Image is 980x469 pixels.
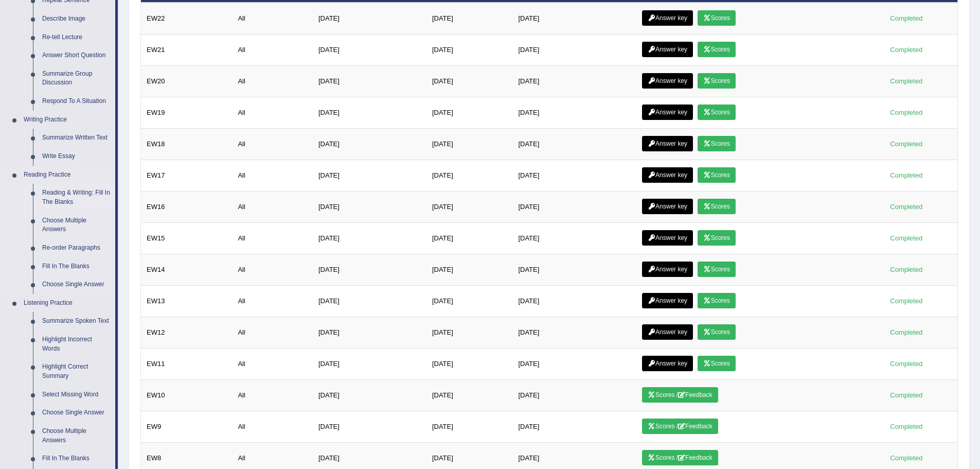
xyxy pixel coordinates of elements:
[642,10,693,26] a: Answer key
[313,286,426,317] td: [DATE]
[232,192,313,223] td: All
[512,286,636,317] td: [DATE]
[313,411,426,443] td: [DATE]
[38,65,115,92] a: Summarize Group Discussion
[426,380,512,411] td: [DATE]
[313,254,426,286] td: [DATE]
[141,254,233,286] td: EW14
[38,257,115,276] a: Fill In The Blanks
[642,387,718,403] a: Scores /Feedback
[512,97,636,129] td: [DATE]
[426,192,512,223] td: [DATE]
[38,312,115,331] a: Summarize Spoken Text
[886,358,926,369] div: Completed
[38,184,115,211] a: Reading & Writing: Fill In The Blanks
[38,129,115,147] a: Summarize Written Text
[698,230,736,246] a: Scores
[38,358,115,385] a: Highlight Correct Summary
[512,380,636,411] td: [DATE]
[698,42,736,57] a: Scores
[232,34,313,66] td: All
[642,230,693,246] a: Answer key
[141,66,233,97] td: EW20
[38,275,115,294] a: Choose Single Answer
[886,233,926,244] div: Completed
[38,449,115,468] a: Fill In The Blanks
[642,419,718,434] a: Scores /Feedback
[232,317,313,349] td: All
[642,324,693,340] a: Answer key
[38,212,115,239] a: Choose Multiple Answers
[886,453,926,463] div: Completed
[642,199,693,214] a: Answer key
[141,3,233,34] td: EW22
[426,349,512,380] td: [DATE]
[141,223,233,254] td: EW15
[313,192,426,223] td: [DATE]
[642,105,693,120] a: Answer key
[642,293,693,308] a: Answer key
[886,170,926,181] div: Completed
[512,66,636,97] td: [DATE]
[698,136,736,151] a: Scores
[232,3,313,34] td: All
[313,129,426,160] td: [DATE]
[886,296,926,306] div: Completed
[886,13,926,24] div: Completed
[313,223,426,254] td: [DATE]
[19,111,115,129] a: Writing Practice
[141,411,233,443] td: EW9
[232,254,313,286] td: All
[698,199,736,214] a: Scores
[38,404,115,422] a: Choose Single Answer
[232,411,313,443] td: All
[698,105,736,120] a: Scores
[698,293,736,308] a: Scores
[426,254,512,286] td: [DATE]
[313,160,426,192] td: [DATE]
[886,76,926,86] div: Completed
[642,450,718,465] a: Scores /Feedback
[38,422,115,449] a: Choose Multiple Answers
[38,46,115,65] a: Answer Short Question
[512,129,636,160] td: [DATE]
[313,34,426,66] td: [DATE]
[642,136,693,151] a: Answer key
[886,201,926,212] div: Completed
[232,97,313,129] td: All
[232,380,313,411] td: All
[232,66,313,97] td: All
[141,160,233,192] td: EW17
[141,380,233,411] td: EW10
[886,264,926,275] div: Completed
[232,160,313,192] td: All
[642,73,693,89] a: Answer key
[512,160,636,192] td: [DATE]
[698,10,736,26] a: Scores
[886,421,926,432] div: Completed
[141,192,233,223] td: EW16
[698,356,736,371] a: Scores
[38,331,115,358] a: Highlight Incorrect Words
[313,66,426,97] td: [DATE]
[426,66,512,97] td: [DATE]
[141,97,233,129] td: EW19
[38,147,115,166] a: Write Essay
[426,411,512,443] td: [DATE]
[426,317,512,349] td: [DATE]
[886,138,926,149] div: Completed
[698,262,736,277] a: Scores
[426,97,512,129] td: [DATE]
[642,167,693,183] a: Answer key
[38,28,115,47] a: Re-tell Lecture
[512,223,636,254] td: [DATE]
[426,160,512,192] td: [DATE]
[512,411,636,443] td: [DATE]
[512,317,636,349] td: [DATE]
[512,349,636,380] td: [DATE]
[698,324,736,340] a: Scores
[426,3,512,34] td: [DATE]
[426,286,512,317] td: [DATE]
[232,223,313,254] td: All
[313,380,426,411] td: [DATE]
